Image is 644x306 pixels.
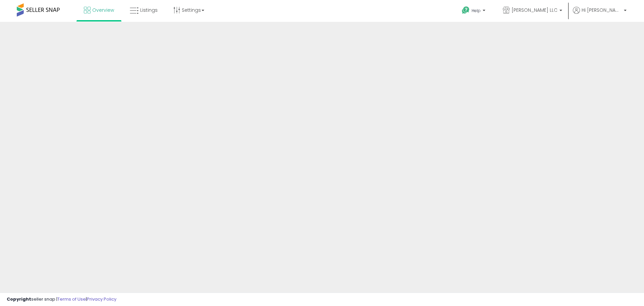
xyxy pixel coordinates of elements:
[87,296,116,302] a: Privacy Policy
[7,296,116,303] div: seller snap | |
[582,7,622,13] span: Hi [PERSON_NAME]
[573,7,627,22] a: Hi [PERSON_NAME]
[7,296,31,302] strong: Copyright
[462,6,470,14] i: Get Help
[457,1,492,22] a: Help
[92,7,114,13] span: Overview
[140,7,158,13] span: Listings
[57,296,86,302] a: Terms of Use
[472,8,481,13] span: Help
[512,7,557,13] span: [PERSON_NAME] LLC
